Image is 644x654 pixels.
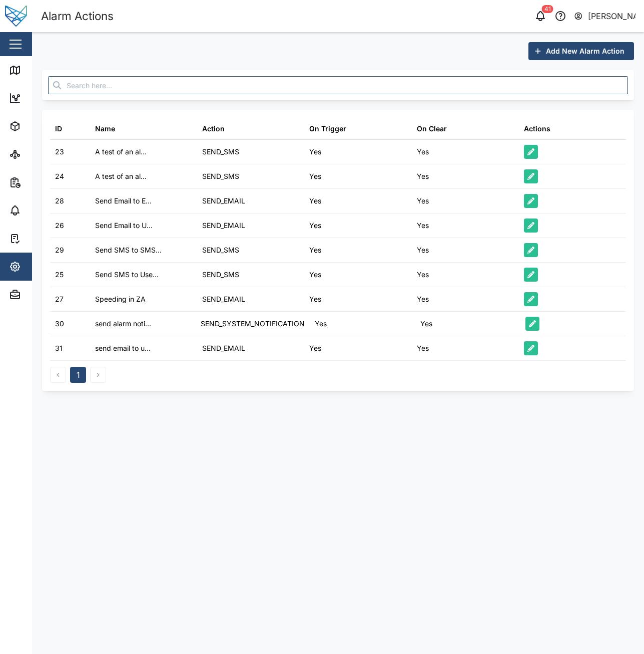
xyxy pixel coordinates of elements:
[70,367,86,383] button: 1
[95,245,162,256] div: Send SMS to SMS...
[55,123,62,134] div: ID
[55,195,64,206] div: 28
[41,8,114,25] div: Alarm Actions
[26,65,49,76] div: Map
[309,171,321,182] div: Yes
[202,171,239,182] div: SEND_SMS
[309,195,321,206] div: Yes
[55,294,64,305] div: 27
[95,195,152,206] div: Send Email to E...
[588,10,636,23] div: [PERSON_NAME]
[202,123,225,134] div: Action
[309,343,321,354] div: Yes
[95,171,147,182] div: A test of an al...
[26,149,50,160] div: Sites
[417,269,429,280] div: Yes
[202,146,239,157] div: SEND_SMS
[26,93,71,104] div: Dashboard
[95,294,146,305] div: Speeding in ZA
[528,42,634,60] button: Add New Alarm Action
[542,5,553,13] div: 41
[309,245,321,256] div: Yes
[417,343,429,354] div: Yes
[202,294,245,305] div: SEND_EMAIL
[95,220,153,231] div: Send Email to U...
[95,123,115,134] div: Name
[417,294,429,305] div: Yes
[202,245,239,256] div: SEND_SMS
[309,146,321,157] div: Yes
[26,289,56,300] div: Admin
[546,43,624,60] span: Add New Alarm Action
[315,318,327,329] div: Yes
[26,233,54,244] div: Tasks
[573,9,636,23] button: [PERSON_NAME]
[55,146,64,157] div: 23
[201,318,305,329] div: SEND_SYSTEM_NOTIFICATION
[95,318,151,329] div: send alarm noti...
[309,294,321,305] div: Yes
[202,269,239,280] div: SEND_SMS
[417,220,429,231] div: Yes
[26,177,60,188] div: Reports
[309,220,321,231] div: Yes
[95,146,147,157] div: A test of an al...
[48,76,628,94] input: Search here...
[417,146,429,157] div: Yes
[55,245,64,256] div: 29
[202,220,245,231] div: SEND_EMAIL
[417,123,447,134] div: On Clear
[417,195,429,206] div: Yes
[55,343,63,354] div: 31
[55,220,64,231] div: 26
[95,269,159,280] div: Send SMS to Use...
[26,121,57,132] div: Assets
[26,261,62,272] div: Settings
[5,5,27,27] img: Main Logo
[417,245,429,256] div: Yes
[309,269,321,280] div: Yes
[55,171,64,182] div: 24
[524,123,550,134] div: Actions
[55,318,64,329] div: 30
[26,205,57,216] div: Alarms
[420,318,432,329] div: Yes
[95,343,151,354] div: send email to u...
[417,171,429,182] div: Yes
[202,195,245,206] div: SEND_EMAIL
[309,123,346,134] div: On Trigger
[55,269,64,280] div: 25
[202,343,245,354] div: SEND_EMAIL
